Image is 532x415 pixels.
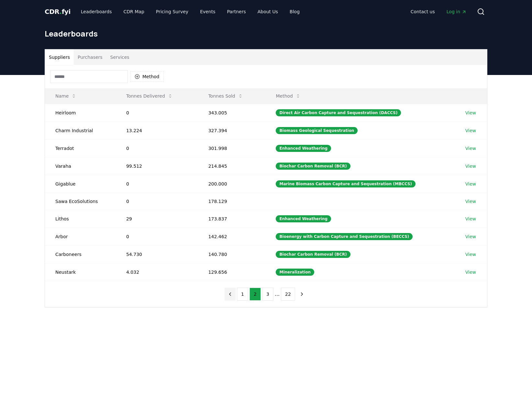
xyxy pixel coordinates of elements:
[405,6,472,17] nav: Main
[465,198,476,205] a: View
[225,288,236,301] button: previous page
[45,28,487,39] h1: Leaderboards
[45,175,116,193] td: Gigablue
[465,269,476,275] a: View
[116,122,198,139] td: 13.224
[276,180,416,187] div: Marine Biomass Carbon Capture and Sequestration (MBCCS)
[45,263,116,281] td: Neustark
[465,127,476,134] a: View
[276,233,413,240] div: Bioenergy with Carbon Capture and Sequestration (BECCS)
[198,228,266,245] td: 142.462
[116,210,198,228] td: 29
[116,175,198,193] td: 0
[198,122,266,139] td: 327.394
[276,215,331,222] div: Enhanced Weathering
[237,288,248,301] button: 1
[281,288,295,301] button: 22
[60,8,62,16] span: .
[465,181,476,187] a: View
[276,251,350,258] div: Biochar Carbon Removal (BCR)
[465,163,476,169] a: View
[249,288,261,301] button: 2
[465,216,476,222] a: View
[276,109,401,116] div: Direct Air Carbon Capture and Sequestration (DACCS)
[116,193,198,210] td: 0
[45,193,116,210] td: Sawa EcoSolutions
[465,233,476,240] a: View
[116,104,198,122] td: 0
[116,139,198,157] td: 0
[405,6,440,17] a: Contact us
[45,210,116,228] td: Lithos
[276,145,331,152] div: Enhanced Weathering
[45,49,74,65] button: Suppliers
[198,157,266,175] td: 214.845
[275,290,280,298] li: ...
[296,288,307,301] button: next page
[465,251,476,258] a: View
[198,175,266,193] td: 200.000
[116,245,198,263] td: 54.730
[198,139,266,157] td: 301.998
[252,6,283,17] a: About Us
[76,6,305,17] nav: Main
[45,122,116,139] td: Charm Industrial
[151,6,194,17] a: Pricing Survey
[276,127,358,134] div: Biomass Geological Sequestration
[276,163,350,170] div: Biochar Carbon Removal (BCR)
[198,193,266,210] td: 178.129
[262,288,273,301] button: 3
[198,245,266,263] td: 140.780
[45,157,116,175] td: Varaha
[198,263,266,281] td: 129.656
[130,71,164,82] button: Method
[106,49,133,65] button: Services
[76,6,117,17] a: Leaderboards
[198,104,266,122] td: 343.005
[74,49,106,65] button: Purchasers
[203,90,248,102] button: Tonnes Sold
[284,6,305,17] a: Blog
[45,104,116,122] td: Heirloom
[45,228,116,245] td: Arbor
[465,110,476,116] a: View
[195,6,220,17] a: Events
[222,6,251,17] a: Partners
[45,139,116,157] td: Terradot
[447,8,467,15] span: Log in
[271,90,306,102] button: Method
[198,210,266,228] td: 173.837
[45,8,71,16] span: CDR fyi
[118,6,150,17] a: CDR Map
[45,245,116,263] td: Carboneers
[45,7,71,16] a: CDR.fyi
[465,145,476,152] a: View
[441,6,472,17] a: Log in
[116,157,198,175] td: 99.512
[116,263,198,281] td: 4.032
[50,90,82,102] button: Name
[116,228,198,245] td: 0
[121,90,178,102] button: Tonnes Delivered
[276,269,314,276] div: Mineralization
